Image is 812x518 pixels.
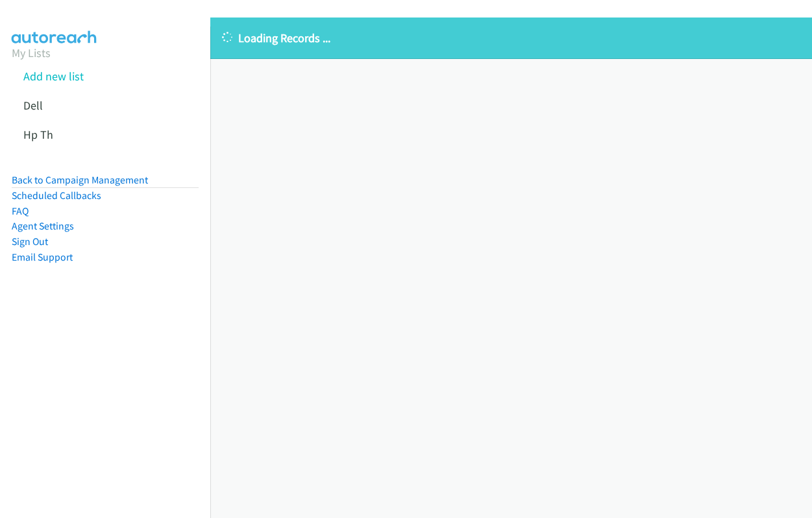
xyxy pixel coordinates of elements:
[12,189,101,202] a: Scheduled Callbacks
[23,98,43,113] a: Dell
[12,174,148,186] a: Back to Campaign Management
[222,29,800,47] p: Loading Records ...
[12,220,74,232] a: Agent Settings
[12,45,51,60] a: My Lists
[23,127,53,142] a: Hp Th
[23,69,84,84] a: Add new list
[12,235,48,248] a: Sign Out
[12,205,29,217] a: FAQ
[12,251,73,263] a: Email Support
